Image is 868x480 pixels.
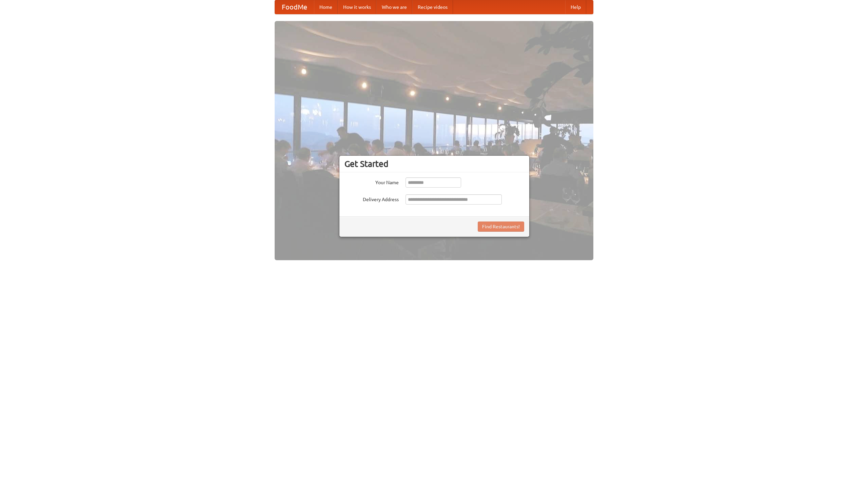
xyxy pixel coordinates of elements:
a: Recipe videos [412,0,453,14]
label: Delivery Address [344,194,399,203]
a: FoodMe [275,0,314,14]
a: Home [314,0,338,14]
a: Help [565,0,586,14]
a: How it works [338,0,376,14]
a: Who we are [376,0,412,14]
label: Your Name [344,177,399,186]
h3: Get Started [344,159,524,169]
button: Find Restaurants! [478,222,524,232]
